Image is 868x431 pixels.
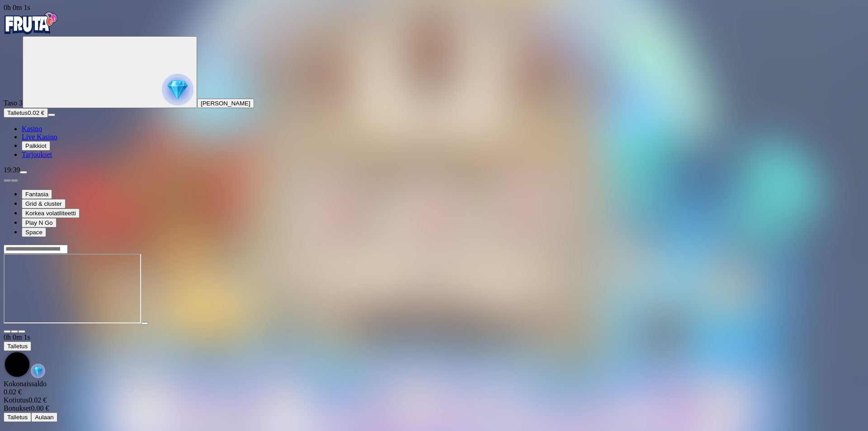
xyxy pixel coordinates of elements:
button: Space [22,227,46,237]
button: prev slide [4,179,11,182]
button: Grid & cluster [22,199,66,208]
span: 0.02 € [28,109,44,116]
nav: Main menu [4,125,864,159]
a: Live Kasino [22,133,57,141]
button: close icon [4,330,11,333]
nav: Primary [4,12,864,159]
span: Taso 3 [4,99,23,107]
span: Korkea volatiliteetti [25,210,76,217]
button: [PERSON_NAME] [197,99,254,108]
button: fullscreen icon [18,330,25,333]
button: play icon [141,322,148,325]
div: Game menu content [4,380,864,422]
span: Talletus [7,343,28,350]
div: 0.02 € [4,388,864,396]
div: Kokonaissaldo [4,380,864,396]
span: Palkkiot [25,142,47,149]
span: Space [25,229,42,236]
button: menu [20,171,27,174]
img: reward-icon [31,364,45,378]
button: Fantasia [22,189,52,199]
button: Aulaan [31,412,57,422]
a: Fruta [4,28,58,36]
img: Fruta [4,12,58,34]
input: Search [4,245,68,254]
span: Fantasia [25,191,48,198]
span: Grid & cluster [25,200,62,207]
a: Tarjoukset [22,151,52,158]
span: [PERSON_NAME] [201,100,250,107]
button: Talletus [4,412,31,422]
button: Korkea volatiliteetti [22,208,80,218]
button: next slide [11,179,18,182]
button: reward progress [23,36,197,108]
div: 0.00 € [4,404,864,412]
div: 0.02 € [4,396,864,404]
span: Bonukset [4,404,31,412]
a: Kasino [22,125,42,133]
span: Talletus [7,414,28,421]
button: Talletusplus icon0.02 € [4,108,48,118]
button: chevron-down icon [11,330,18,333]
span: 19:39 [4,166,20,174]
button: menu [48,114,55,116]
span: Kotiutus [4,396,28,404]
img: reward progress [162,74,193,105]
div: Game menu [4,333,864,380]
span: Play N Go [25,219,53,226]
span: Talletus [7,109,28,116]
button: Palkkiot [22,141,50,151]
span: Aulaan [35,414,54,421]
button: Talletus [4,341,31,351]
iframe: Reactoonz [4,254,141,323]
span: user session time [4,4,30,11]
button: Play N Go [22,218,57,227]
span: user session time [4,333,30,341]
